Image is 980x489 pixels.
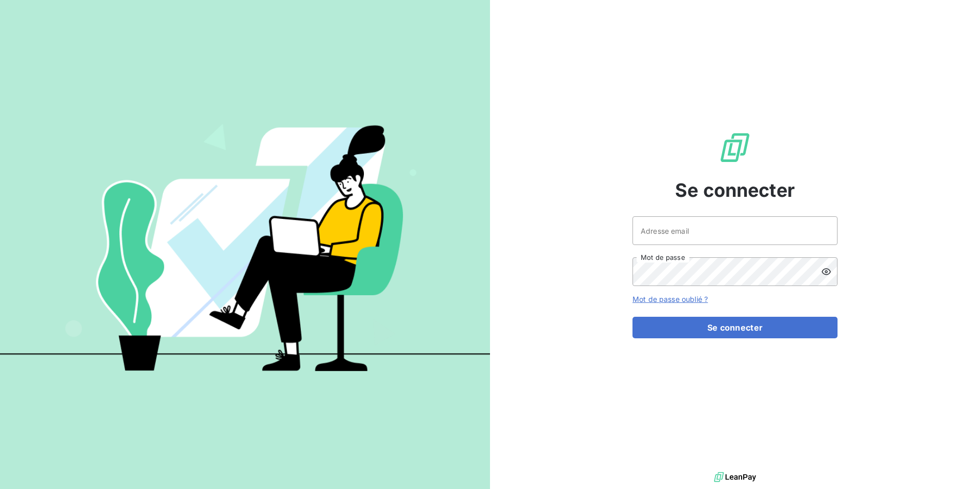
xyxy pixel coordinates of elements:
[632,216,838,245] input: placeholder
[714,470,756,485] img: logo
[632,295,708,303] a: Mot de passe oublié ?
[632,317,838,338] button: Se connecter
[675,176,795,204] span: Se connecter
[719,131,751,164] img: Logo LeanPay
